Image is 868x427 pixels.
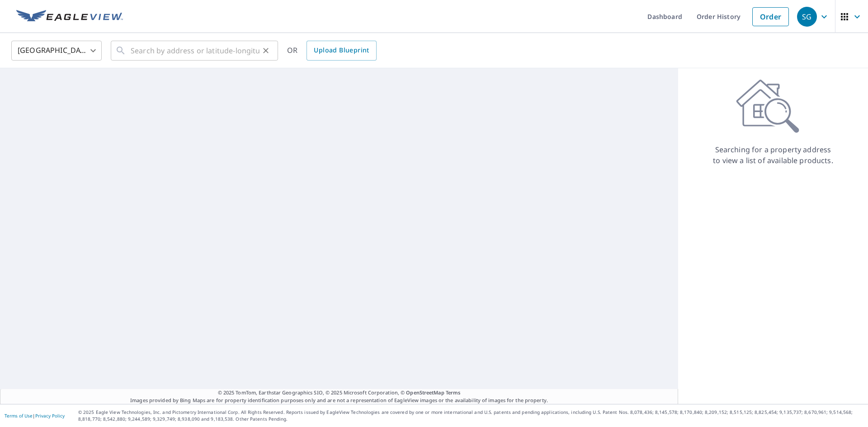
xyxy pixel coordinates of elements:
a: Terms of Use [5,413,33,419]
a: Privacy Policy [35,413,65,419]
a: Upload Blueprint [307,41,376,61]
p: Searching for a property address to view a list of available products. [712,144,834,166]
p: © 2025 Eagle View Technologies, Inc. and Pictometry International Corp. All Rights Reserved. Repo... [78,409,863,422]
a: Order [752,7,789,26]
span: Upload Blueprint [314,45,369,56]
a: Terms [446,389,461,396]
div: [GEOGRAPHIC_DATA] [11,38,102,63]
span: © 2025 TomTom, Earthstar Geographics SIO, © 2025 Microsoft Corporation, © [218,389,461,397]
button: Clear [259,44,272,57]
a: OpenStreetMap [406,389,444,396]
div: OR [287,41,377,61]
p: | [5,413,65,418]
div: SG [797,7,817,27]
input: Search by address or latitude-longitude [131,38,259,63]
img: EV Logo [16,10,123,23]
